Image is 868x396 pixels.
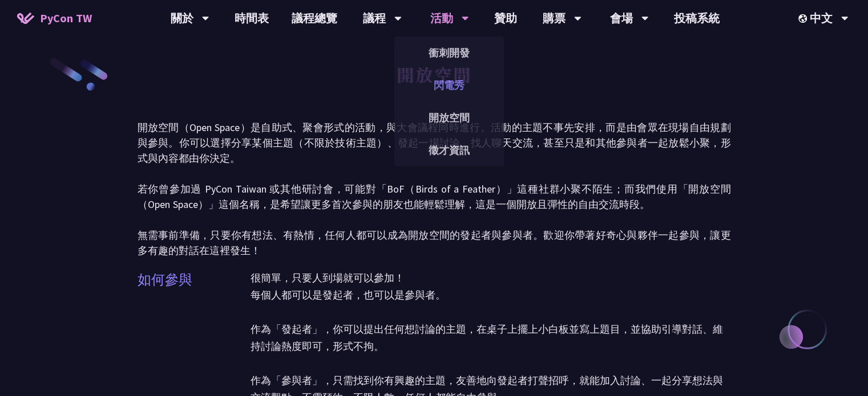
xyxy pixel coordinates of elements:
[798,14,810,23] img: Locale Icon
[394,39,504,66] a: 衝刺開發
[40,10,92,27] span: PyCon TW
[6,4,103,32] a: PyCon TW
[138,120,731,258] p: 開放空間（Open Space）是自助式、聚會形式的活動，與大會議程同時進行。活動的主題不事先安排，而是由會眾在現場自由規劃與參與。你可以選擇分享某個主題（不限於技術主題）、發起一場討論、找人聊...
[394,104,504,131] a: 開放空間
[17,13,34,24] img: Home icon of PyCon TW 2025
[394,137,504,164] a: 徵才資訊
[394,72,504,99] a: 閃電秀
[138,270,192,290] p: 如何參與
